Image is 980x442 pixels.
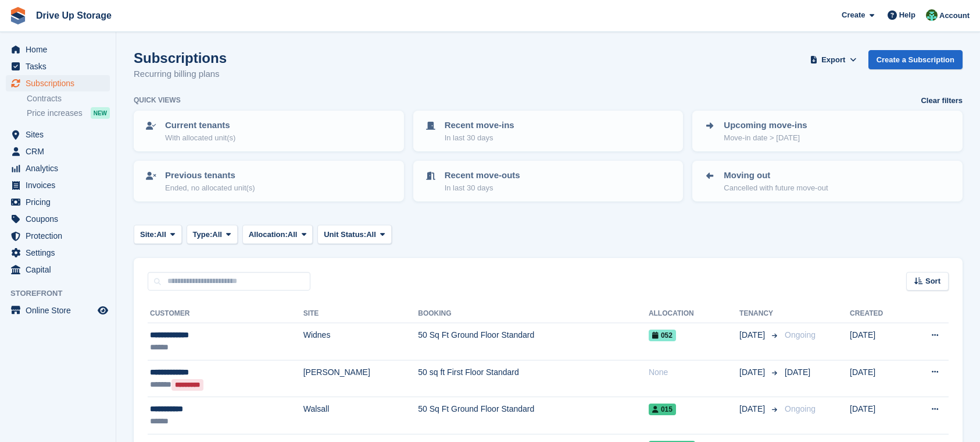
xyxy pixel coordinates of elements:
span: 052 [649,330,676,341]
span: Sort [925,275,940,287]
p: Recurring billing plans [134,68,227,81]
span: Subscriptions [26,75,95,91]
p: Upcoming move-ins [724,119,807,132]
a: Recent move-ins In last 30 days [414,112,682,150]
span: Coupons [26,211,95,227]
a: menu [6,58,110,75]
a: Moving out Cancelled with future move-out [693,162,961,200]
th: Customer [148,305,303,323]
a: menu [6,160,110,176]
span: Export [821,54,845,66]
a: menu [6,177,110,193]
div: NEW [91,107,110,119]
a: menu [6,245,110,261]
p: With allocated unit(s) [165,132,235,144]
td: Widnes [303,323,419,360]
th: Booking [418,305,649,323]
a: Previous tenants Ended, no allocated unit(s) [135,162,403,200]
span: Home [26,41,95,58]
span: Sites [26,126,95,143]
th: Tenancy [739,305,780,323]
span: CRM [26,143,95,160]
a: Recent move-outs In last 30 days [414,162,682,200]
span: [DATE] [739,329,767,341]
p: Cancelled with future move-out [724,182,828,194]
div: None [649,366,739,379]
span: [DATE] [785,367,810,377]
button: Site: All [134,225,182,244]
p: In last 30 days [445,132,514,144]
span: Allocation: [249,229,288,241]
td: [PERSON_NAME] [303,360,419,397]
a: menu [6,211,110,227]
td: 50 Sq Ft Ground Floor Standard [418,397,649,434]
th: Created [850,305,907,323]
td: [DATE] [850,397,907,434]
td: 50 sq ft First Floor Standard [418,360,649,397]
td: Walsall [303,397,419,434]
span: Settings [26,245,95,261]
span: Protection [26,228,95,244]
span: 015 [649,404,676,415]
a: menu [6,143,110,160]
span: Site: [140,229,156,241]
p: Previous tenants [165,169,255,182]
span: [DATE] [739,366,767,379]
a: Price increases NEW [27,107,110,119]
h1: Subscriptions [134,50,227,66]
a: Current tenants With allocated unit(s) [135,112,403,150]
a: menu [6,194,110,210]
th: Allocation [649,305,739,323]
a: Upcoming move-ins Move-in date > [DATE] [693,112,961,150]
span: Type: [193,229,213,241]
a: menu [6,75,110,91]
th: Site [303,305,419,323]
a: Preview store [96,303,110,317]
span: Account [939,10,970,22]
img: stora-icon-8386f47178a22dfd0bd8f6a31ec36ba5ce8667c1dd55bd0f319d3a0aa187defe.svg [9,7,27,24]
span: Invoices [26,177,95,193]
p: Move-in date > [DATE] [724,132,807,144]
a: Clear filters [921,95,963,107]
td: [DATE] [850,360,907,397]
p: Current tenants [165,119,235,132]
button: Export [808,50,859,69]
span: Create [842,9,865,21]
p: Recent move-outs [445,169,520,182]
h6: Quick views [134,95,181,105]
a: Drive Up Storage [31,6,116,25]
p: Moving out [724,169,828,182]
span: All [288,229,298,241]
span: Tasks [26,58,95,75]
span: Capital [26,261,95,278]
span: Storefront [10,288,116,299]
span: Unit Status: [324,229,366,241]
span: Help [899,9,915,21]
button: Type: All [187,225,238,244]
a: menu [6,228,110,244]
button: Unit Status: All [317,225,391,244]
span: All [156,229,166,241]
span: Ongoing [785,330,816,340]
span: All [212,229,222,241]
a: menu [6,261,110,278]
a: Contracts [27,93,110,104]
span: Ongoing [785,404,816,413]
span: [DATE] [739,403,767,415]
p: In last 30 days [445,182,520,194]
a: menu [6,41,110,58]
td: 50 Sq Ft Ground Floor Standard [418,323,649,360]
a: menu [6,126,110,143]
span: All [366,229,376,241]
td: [DATE] [850,323,907,360]
img: Camille [926,9,938,21]
p: Recent move-ins [445,119,514,132]
a: menu [6,302,110,319]
button: Allocation: All [242,225,313,244]
span: Pricing [26,194,95,210]
p: Ended, no allocated unit(s) [165,182,255,194]
span: Analytics [26,160,95,176]
a: Create a Subscription [868,50,963,69]
span: Price increases [27,108,83,119]
span: Online Store [26,302,95,319]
